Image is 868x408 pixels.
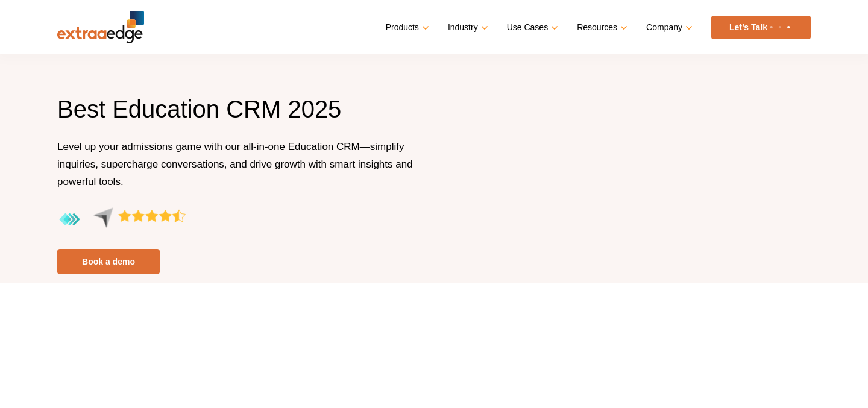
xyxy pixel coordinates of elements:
[386,19,427,36] a: Products
[448,19,486,36] a: Industry
[507,19,556,36] a: Use Cases
[57,141,413,187] span: Level up your admissions game with our all-in-one Education CRM—simplify inquiries, supercharge c...
[57,207,186,232] img: aggregate-rating-by-users
[57,249,160,274] a: Book a demo
[577,19,625,36] a: Resources
[57,93,425,138] h1: Best Education CRM 2025
[711,16,811,39] a: Let’s Talk
[646,19,690,36] a: Company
